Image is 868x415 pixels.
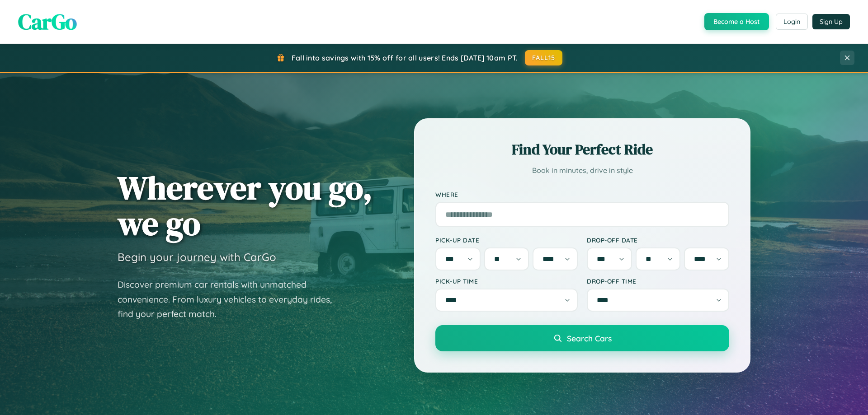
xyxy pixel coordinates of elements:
label: Drop-off Time [587,277,729,285]
button: FALL15 [525,50,563,65]
button: Search Cars [435,325,729,351]
label: Pick-up Date [435,236,578,244]
h3: Begin your journey with CarGo [118,250,276,264]
span: Search Cars [567,333,612,343]
p: Book in minutes, drive in style [435,164,729,177]
span: Fall into savings with 15% off for all users! Ends [DATE] 10am PT. [292,53,518,62]
label: Where [435,191,729,198]
h2: Find Your Perfect Ride [435,140,729,159]
span: CarGo [18,7,77,37]
button: Login [776,14,808,30]
button: Become a Host [704,13,769,30]
h1: Wherever you go, we go [118,170,373,241]
p: Discover premium car rentals with unmatched convenience. From luxury vehicles to everyday rides, ... [118,277,344,322]
button: Sign Up [812,14,850,29]
label: Drop-off Date [587,236,729,244]
label: Pick-up Time [435,277,578,285]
